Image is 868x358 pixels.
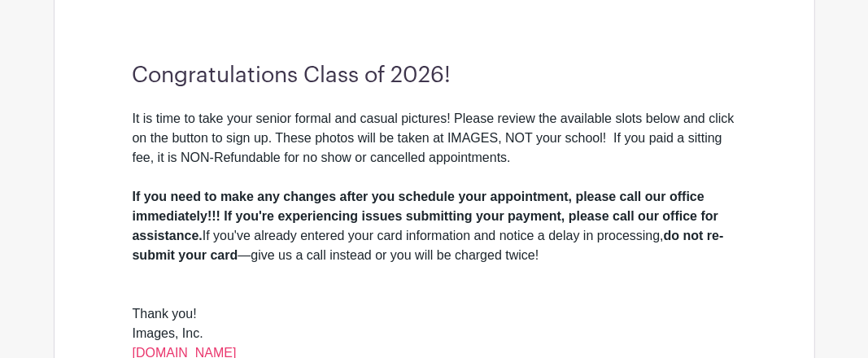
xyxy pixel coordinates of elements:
[133,229,724,262] strong: do not re-submit your card
[133,109,736,168] div: It is time to take your senior formal and casual pictures! Please review the available slots belo...
[133,190,718,242] strong: If you need to make any changes after you schedule your appointment, please call our office immed...
[133,187,736,265] div: If you've already entered your card information and notice a delay in processing, —give us a call...
[133,63,736,89] h3: Congratulations Class of 2026!
[133,304,736,324] div: Thank you!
